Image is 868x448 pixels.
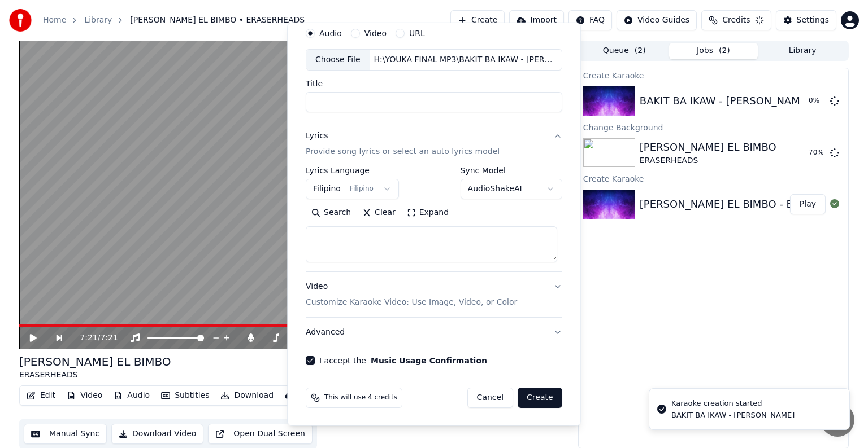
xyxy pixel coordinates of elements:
button: Search [306,204,357,222]
p: Customize Karaoke Video: Use Image, Video, or Color [306,297,517,308]
label: Lyrics Language [306,166,399,174]
button: I accept the [371,357,487,364]
div: LyricsProvide song lyrics or select an auto lyrics model [306,166,562,271]
div: Video [306,281,517,308]
label: Sync Model [461,166,562,174]
label: I accept the [319,357,487,364]
label: URL [409,29,425,37]
div: Lyrics [306,130,328,142]
div: Choose File [306,50,370,70]
button: Clear [357,204,401,222]
label: Title [306,80,562,87]
div: H:\YOUKA FINAL MP3\BAKIT BA IKAW - [PERSON_NAME].MP3 [370,54,562,65]
button: LyricsProvide song lyrics or select an auto lyrics model [306,121,562,166]
button: VideoCustomize Karaoke Video: Use Image, Video, or Color [306,272,562,317]
label: Audio [319,29,342,37]
span: This will use 4 credits [324,393,397,402]
button: Create [518,388,562,408]
button: Cancel [467,388,513,408]
p: Provide song lyrics or select an auto lyrics model [306,146,500,157]
button: Expand [401,204,454,222]
label: Video [364,29,387,37]
button: Advanced [306,318,562,347]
